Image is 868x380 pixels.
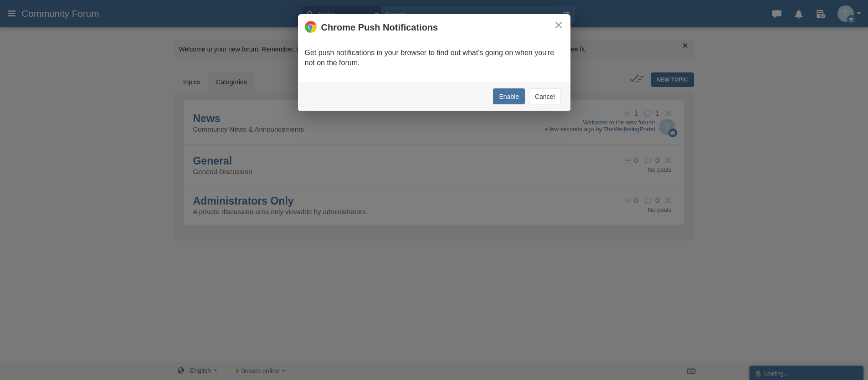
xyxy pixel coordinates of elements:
button: × [554,20,564,30]
button: Enable [493,88,525,104]
span: Chrome [321,22,356,32]
span: Push Notifications [358,22,438,32]
button: Cancel [529,88,561,104]
p: Get push notifications in your browser to find out what's going on when you're not on the forum. [305,48,564,69]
